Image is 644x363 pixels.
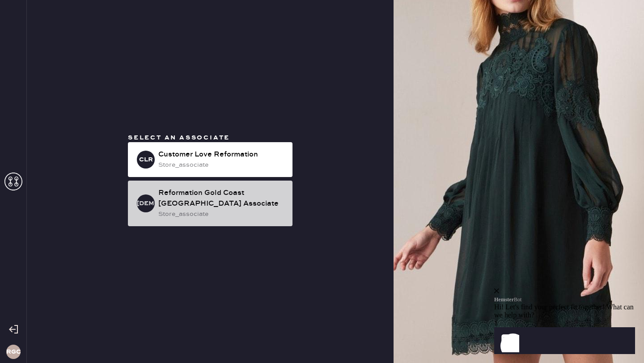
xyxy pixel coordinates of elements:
[158,188,285,209] div: Reformation Gold Coast [GEOGRAPHIC_DATA] Associate
[128,134,230,142] span: Select an associate
[158,149,285,160] div: Customer Love Reformation
[158,209,285,219] div: store_associate
[137,200,155,207] h3: [DEMOGRAPHIC_DATA]
[6,349,21,355] h3: RGCC
[139,156,153,163] h3: CLR
[158,160,285,170] div: store_associate
[494,239,642,361] iframe: Front Chat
